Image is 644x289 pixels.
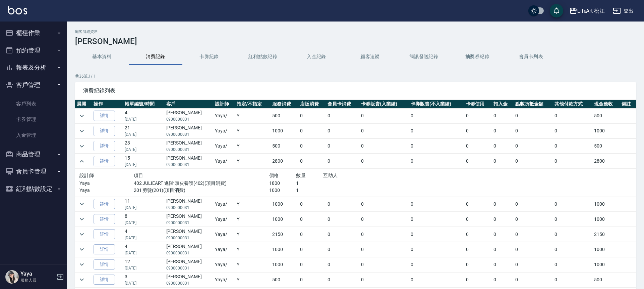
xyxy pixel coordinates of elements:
button: expand row [77,275,87,285]
td: Yaya / [213,242,235,257]
button: 會員卡列表 [504,49,558,65]
a: 入金管理 [3,127,64,143]
td: 0 [514,197,553,211]
p: 402 JULIEART 進階 頭皮養護(402)(項目消費) [134,180,269,187]
td: 0 [464,227,492,242]
td: 0 [298,154,326,169]
p: [DATE] [125,116,163,122]
p: [DATE] [125,235,163,241]
td: 3 [123,272,165,287]
td: Y [235,227,271,242]
p: 0900000031 [166,147,212,153]
td: 0 [359,139,409,154]
td: 0 [514,227,553,242]
button: 會員卡管理 [3,163,64,180]
p: 1 [296,187,323,194]
td: 0 [359,257,409,272]
a: 詳情 [94,244,115,255]
td: 0 [464,272,492,287]
td: 0 [326,197,359,211]
th: 指定/不指定 [235,100,271,109]
p: [DATE] [125,220,163,226]
td: 0 [492,212,514,226]
button: 櫃檯作業 [3,24,64,42]
td: 500 [271,109,298,123]
td: 0 [514,124,553,138]
h2: 顧客詳細資料 [75,30,636,34]
button: 顧客追蹤 [343,49,397,65]
button: save [550,4,563,17]
p: [DATE] [125,131,163,137]
td: 0 [359,154,409,169]
td: 0 [492,197,514,211]
td: Yaya / [213,197,235,211]
td: 0 [326,227,359,242]
td: 0 [359,272,409,287]
td: 15 [123,154,165,169]
td: 0 [492,139,514,154]
td: [PERSON_NAME] [165,242,214,257]
p: [DATE] [125,250,163,256]
p: 0900000031 [166,131,212,137]
td: [PERSON_NAME] [165,227,214,242]
td: 500 [592,272,620,287]
h5: Yaya [20,271,55,277]
td: 500 [271,272,298,287]
th: 展開 [75,100,92,109]
td: 2150 [592,227,620,242]
p: 201 剪髮(201)(項目消費) [134,187,269,194]
td: 0 [298,242,326,257]
td: 0 [326,212,359,226]
button: expand row [77,141,87,151]
a: 卡券管理 [3,112,64,127]
p: 0900000031 [166,116,212,122]
a: 詳情 [94,199,115,209]
th: 會員卡消費 [326,100,359,109]
td: Y [235,212,271,226]
td: 0 [553,124,592,138]
td: Y [235,272,271,287]
td: [PERSON_NAME] [165,197,214,211]
button: 抽獎券紀錄 [451,49,504,65]
td: 0 [298,272,326,287]
th: 服務消費 [271,100,298,109]
td: Y [235,124,271,138]
button: 預約管理 [3,42,64,59]
td: 0 [359,212,409,226]
td: 0 [409,227,464,242]
p: 1 [296,180,323,187]
td: 23 [123,139,165,154]
td: 0 [298,257,326,272]
td: 1000 [271,212,298,226]
th: 客戶 [165,100,214,109]
p: Yaya [79,187,134,194]
td: 0 [409,212,464,226]
button: 紅利點數紀錄 [236,49,290,65]
td: 0 [298,139,326,154]
td: 0 [464,197,492,211]
img: Logo [8,6,27,14]
td: 4 [123,227,165,242]
img: Person [5,270,19,284]
td: 0 [553,154,592,169]
button: 消費記錄 [129,49,182,65]
td: 0 [553,242,592,257]
button: 卡券紀錄 [182,49,236,65]
td: 1000 [271,197,298,211]
p: [DATE] [125,162,163,168]
td: 0 [492,227,514,242]
td: Y [235,257,271,272]
td: [PERSON_NAME] [165,212,214,226]
td: 0 [553,109,592,123]
td: Y [235,242,271,257]
td: 0 [464,139,492,154]
span: 數量 [296,173,306,178]
td: 1000 [592,197,620,211]
td: Yaya / [213,109,235,123]
td: 0 [298,109,326,123]
a: 詳情 [94,275,115,285]
td: 0 [326,242,359,257]
td: 0 [553,227,592,242]
td: 1000 [592,257,620,272]
p: [DATE] [125,147,163,153]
